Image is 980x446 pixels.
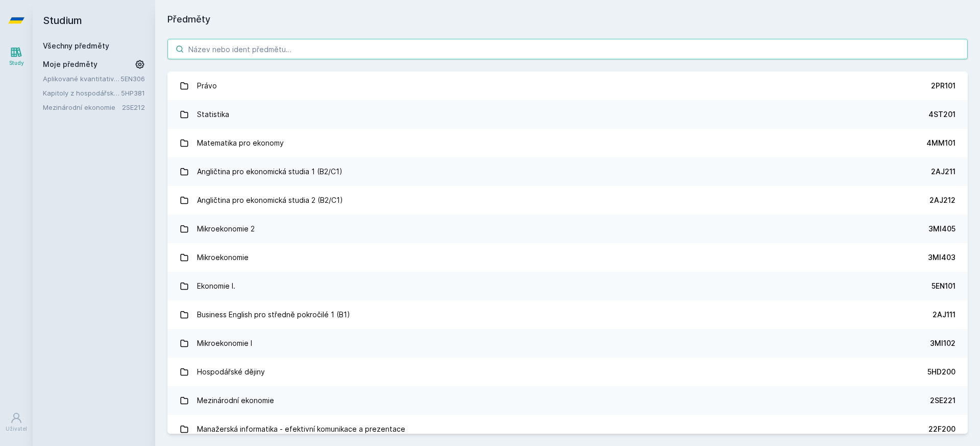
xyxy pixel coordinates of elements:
a: Angličtina pro ekonomická studia 2 (B2/C1) 2AJ212 [167,186,968,215]
div: 3MI405 [928,224,955,234]
div: Study [9,59,24,67]
a: Všechny předměty [43,41,109,50]
a: Mezinárodní ekonomie 2SE221 [167,386,968,415]
a: Mikroekonomie 2 3MI405 [167,215,968,243]
div: 4MM101 [926,138,955,148]
div: Mikroekonomie 2 [197,219,255,239]
div: Statistika [197,104,229,125]
div: 4ST201 [928,109,955,120]
div: Matematika pro ekonomy [197,133,284,153]
a: Právo 2PR101 [167,72,968,100]
a: 2SE212 [122,103,145,111]
div: 3MI403 [928,252,955,263]
a: Kapitoly z hospodářské politiky [43,88,121,98]
a: Angličtina pro ekonomická studia 1 (B2/C1) 2AJ211 [167,157,968,186]
div: Mikroekonomie [197,247,249,268]
a: Mikroekonomie 3MI403 [167,243,968,272]
input: Název nebo ident předmětu… [167,39,968,59]
div: 5HD200 [927,367,955,377]
a: Matematika pro ekonomy 4MM101 [167,129,968,157]
div: 22F200 [928,424,955,434]
a: Uživatel [2,407,31,438]
div: Manažerská informatika - efektivní komunikace a prezentace [197,419,405,439]
div: 2AJ111 [933,310,955,320]
div: 3MI102 [930,338,955,348]
a: Study [2,41,31,72]
div: Business English pro středně pokročilé 1 (B1) [197,304,350,325]
div: Angličtina pro ekonomická studia 2 (B2/C1) [197,190,343,210]
div: 5EN101 [932,281,955,291]
div: Hospodářské dějiny [197,362,265,382]
a: Mikroekonomie I 3MI102 [167,329,968,358]
span: Moje předměty [43,59,97,69]
a: Mezinárodní ekonomie [43,102,122,112]
a: Aplikované kvantitativní metody I [43,74,120,84]
div: Mezinárodní ekonomie [197,390,274,411]
div: 2AJ212 [929,195,955,205]
a: Hospodářské dějiny 5HD200 [167,358,968,386]
div: Právo [197,76,217,96]
a: Ekonomie I. 5EN101 [167,272,968,300]
a: Statistika 4ST201 [167,100,968,129]
a: Manažerská informatika - efektivní komunikace a prezentace 22F200 [167,415,968,443]
h1: Předměty [167,12,968,27]
div: Angličtina pro ekonomická studia 1 (B2/C1) [197,161,342,182]
div: 2AJ211 [931,167,955,177]
div: 2SE221 [930,395,955,406]
div: Uživatel [6,425,27,433]
div: Ekonomie I. [197,276,235,296]
a: Business English pro středně pokročilé 1 (B1) 2AJ111 [167,300,968,329]
a: 5EN306 [120,75,145,83]
a: 5HP381 [121,89,145,97]
div: 2PR101 [931,81,955,91]
div: Mikroekonomie I [197,333,252,354]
